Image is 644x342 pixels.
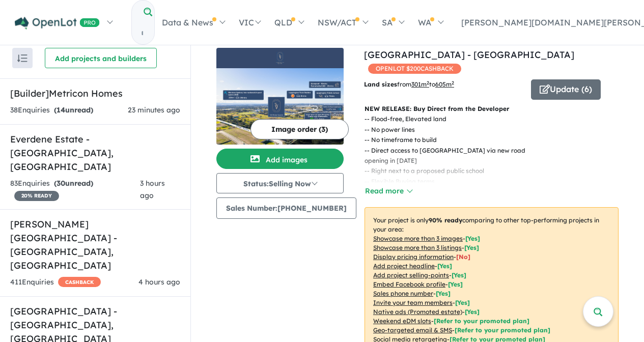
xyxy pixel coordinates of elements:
[373,308,462,316] u: Native ads (Promoted estate)
[10,178,140,202] div: 83 Enquir ies
[373,317,431,325] u: Weekend eDM slots
[373,235,463,242] u: Showcase more than 3 images
[10,217,180,272] h5: [PERSON_NAME][GEOGRAPHIC_DATA] - [GEOGRAPHIC_DATA] , [GEOGRAPHIC_DATA]
[531,79,601,100] button: Update (6)
[364,49,574,61] a: [GEOGRAPHIC_DATA] - [GEOGRAPHIC_DATA]
[10,132,180,174] h5: Everdene Estate - [GEOGRAPHIC_DATA] , [GEOGRAPHIC_DATA]
[465,308,480,316] span: [Yes]
[155,5,232,40] a: Data & News
[435,80,454,88] u: 605 m
[220,52,340,64] img: Leppington Square Estate - Leppington Logo
[373,253,454,261] u: Display pricing information
[455,326,550,334] span: [Refer to your promoted plan]
[436,290,451,297] span: [ Yes ]
[437,262,452,270] span: [ Yes ]
[365,177,627,187] p: - - Flexible Buying terms
[132,22,152,44] input: Try estate name, suburb, builder or developer
[216,48,344,145] a: Leppington Square Estate - Leppington LogoLeppington Square Estate - Leppington
[365,185,412,197] button: Read more
[365,146,627,166] p: - - Direct access to [GEOGRAPHIC_DATA] via new road opening in [DATE]
[429,80,454,88] span: to
[216,197,356,219] button: Sales Number:[PHONE_NUMBER]
[10,276,101,289] div: 411 Enquir ies
[128,105,180,115] span: 23 minutes ago
[373,326,452,334] u: Geo-targeted email & SMS
[311,5,375,40] a: NSW/ACT
[373,271,449,279] u: Add project selling-points
[57,105,65,115] span: 14
[10,104,93,117] div: 38 Enquir ies
[455,299,470,306] span: [ Yes ]
[10,87,180,100] h5: [Builder] Metricon Homes
[364,80,397,88] b: Land sizes
[54,105,93,115] strong: ( unread)
[216,68,344,145] img: Leppington Square Estate - Leppington
[465,235,480,242] span: [ Yes ]
[140,179,165,200] span: 3 hours ago
[429,216,462,224] b: 90 % ready
[365,114,627,124] p: - - Flood-free, Elevated land
[54,179,93,188] strong: ( unread)
[14,191,59,201] span: 20 % READY
[138,277,180,287] span: 4 hours ago
[216,173,344,193] button: Status:Selling Now
[216,149,344,169] button: Add images
[373,244,462,251] u: Showcase more than 3 listings
[250,119,349,139] button: Image order (3)
[267,5,311,40] a: QLD
[365,166,627,176] p: - - Right next to a proposed public school
[365,135,627,145] p: - - No timeframe to build
[375,5,411,40] a: SA
[58,277,101,287] span: CASHBACK
[364,79,523,90] p: from
[57,179,65,188] span: 30
[456,253,470,261] span: [ No ]
[373,299,453,306] u: Invite your team members
[17,54,27,62] img: sort.svg
[411,5,450,40] a: WA
[365,104,619,114] p: NEW RELEASE: Buy Direct from the Developer
[452,80,454,85] sup: 2
[373,280,445,288] u: Embed Facebook profile
[373,290,433,297] u: Sales phone number
[232,5,267,40] a: VIC
[427,80,429,85] sup: 2
[373,262,435,270] u: Add project headline
[15,17,100,30] img: Openlot PRO Logo White
[448,280,463,288] span: [ Yes ]
[368,64,461,74] span: OPENLOT $ 200 CASHBACK
[45,48,157,68] button: Add projects and builders
[411,80,429,88] u: 301 m
[452,271,466,279] span: [ Yes ]
[365,125,627,135] p: - - No power lines
[464,244,479,251] span: [ Yes ]
[434,317,529,325] span: [Refer to your promoted plan]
